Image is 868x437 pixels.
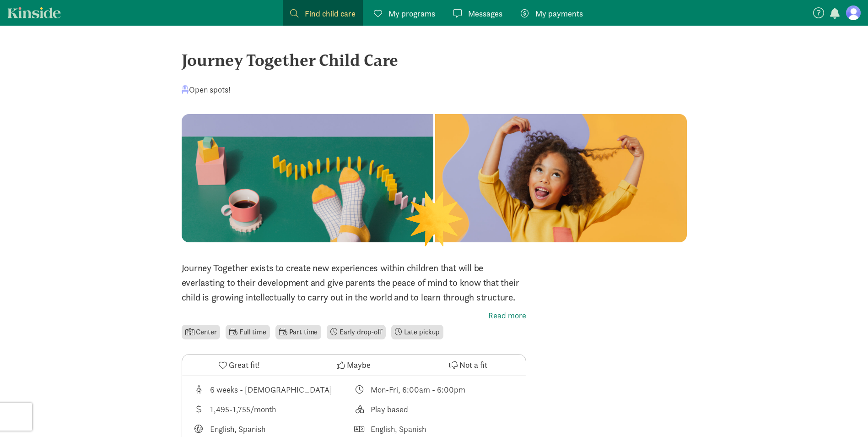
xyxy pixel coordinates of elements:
span: Messages [468,7,502,20]
div: Languages spoken [354,423,515,435]
button: Great fit! [182,355,297,376]
span: My payments [535,7,583,20]
li: Part time [275,325,321,339]
div: Journey Together Child Care [182,48,687,72]
div: 6 weeks - [DEMOGRAPHIC_DATA] [210,383,332,396]
span: Find child care [305,7,356,20]
div: English, Spanish [371,423,426,435]
li: Late pickup [391,325,443,339]
div: Open spots! [182,83,231,96]
div: Age range for children that this provider cares for [193,383,354,396]
div: Play based [371,403,408,415]
p: Journey Together exists to create new experiences within children that will be everlasting to the... [182,261,526,305]
div: Average tuition for this program [193,403,354,415]
div: Class schedule [354,383,515,396]
div: This provider's education philosophy [354,403,515,415]
span: Maybe [347,359,371,371]
button: Not a fit [411,355,525,376]
div: 1,495-1,755/month [210,403,276,415]
label: Read more [182,310,526,321]
button: Maybe [297,355,411,376]
li: Center [182,325,221,339]
span: Not a fit [459,359,487,371]
div: Languages taught [193,423,354,435]
span: My programs [388,7,435,20]
li: Early drop-off [327,325,386,339]
li: Full time [226,325,270,339]
div: Mon-Fri, 6:00am - 6:00pm [371,383,465,396]
div: English, Spanish [210,423,265,435]
span: Great fit! [229,359,260,371]
a: Kinside [7,7,61,18]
